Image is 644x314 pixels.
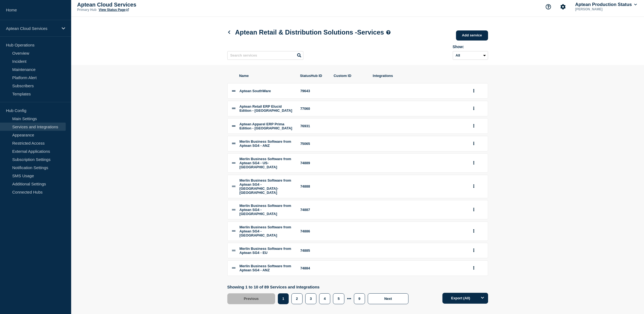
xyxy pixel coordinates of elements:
[300,161,328,165] div: 74889
[240,139,291,148] span: Merlin Business Software from Aptean SG4 - ANZ
[278,293,288,304] button: 1
[240,89,271,93] span: Aptean SouthWare
[470,182,477,191] button: group actions
[240,157,291,169] span: Merlin Business Software from Aptean SG4 - US-[GEOGRAPHIC_DATA]
[291,293,303,304] button: 2
[453,51,488,60] select: Archived
[543,1,554,13] button: Support
[456,30,488,41] a: Add service
[227,29,391,36] h1: Aptean Retail & Distribution Solutions - Services
[442,293,488,304] button: Export (All)
[354,293,365,304] button: 9
[477,293,488,304] button: Options
[453,45,488,49] div: Show:
[300,89,328,93] div: 79643
[240,204,291,216] span: Merlin Business Software from Aptean SG4 - [GEOGRAPHIC_DATA]
[244,297,259,301] span: Previous
[300,124,328,128] div: 76931
[574,7,631,11] p: [PERSON_NAME]
[6,26,58,31] p: Aptean Cloud Services
[240,247,291,255] span: Merlin Business Software from Aptean SG4 - EU
[470,246,477,255] button: group actions
[300,107,328,111] div: 77060
[470,139,477,148] button: group actions
[557,1,569,13] button: Account settings
[333,293,344,304] button: 5
[300,208,328,212] div: 74887
[470,122,477,130] button: group actions
[240,122,293,130] span: Aptean Apparel ERP Prima Edition - [GEOGRAPHIC_DATA]
[373,74,464,78] span: Integrations
[574,2,638,7] button: Aptean Production Status
[239,74,294,78] span: Name
[99,8,129,12] a: View Status Page
[300,229,328,233] div: 74886
[240,264,291,272] span: Merlin Business Software from Aptean SG4 - ANZ
[240,225,291,237] span: Merlin Business Software from Aptean SG4 - [GEOGRAPHIC_DATA]
[300,248,328,253] div: 74885
[300,184,328,188] div: 74888
[305,293,316,304] button: 3
[470,159,477,167] button: group actions
[300,74,327,78] span: StatusHub ID
[470,264,477,272] button: group actions
[300,266,328,270] div: 74884
[470,227,477,235] button: group actions
[227,51,303,60] input: Search services
[240,104,293,113] span: Aptean Retail ERP Elucid Edition - [GEOGRAPHIC_DATA]
[384,297,392,301] span: Next
[77,8,96,12] p: Primary Hub
[368,293,409,304] button: Next
[470,104,477,113] button: group actions
[470,87,477,95] button: group actions
[300,142,328,146] div: 75065
[77,2,186,8] p: Aptean Cloud Services
[334,74,366,78] span: Custom ID
[470,206,477,214] button: group actions
[227,285,411,289] p: Showing 1 to 10 of 89 Services and Integrations
[319,293,330,304] button: 4
[240,178,291,195] span: Merlin Business Software from Aptean SG4 - [GEOGRAPHIC_DATA]-[GEOGRAPHIC_DATA]
[227,293,275,304] button: Previous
